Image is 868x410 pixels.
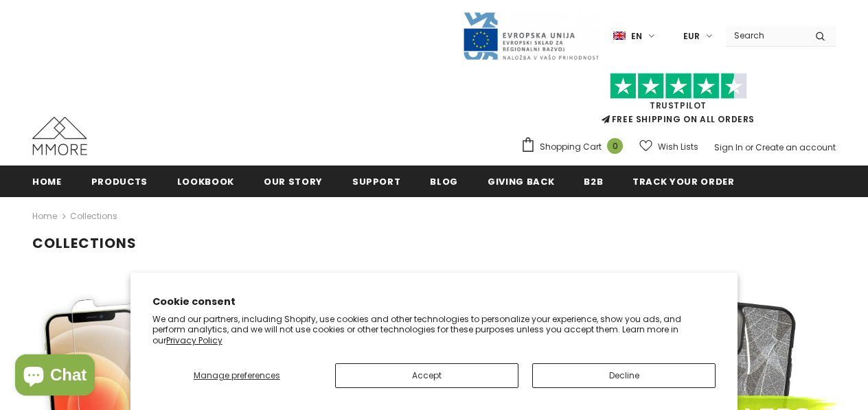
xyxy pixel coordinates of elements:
[632,166,734,196] a: Track your order
[194,369,280,381] span: Manage preferences
[631,30,642,43] span: en
[11,354,99,399] inbox-online-store-chat: Shopify online store chat
[177,166,234,196] a: Lookbook
[32,175,62,188] span: Home
[32,208,57,225] a: Home
[726,25,805,45] input: Search Site
[152,363,321,388] button: Manage preferences
[32,166,62,196] a: Home
[610,73,747,100] img: Trust Pilot Stars
[714,141,743,153] a: Sign In
[152,314,716,346] p: We and our partners, including Shopify, use cookies and other technologies to personalize your ex...
[745,141,753,153] span: or
[650,100,707,111] a: Trustpilot
[462,30,599,41] a: Javni Razpis
[632,175,734,188] span: Track your order
[613,30,626,42] img: i-lang-1.png
[488,166,554,196] a: Giving back
[521,79,836,125] span: FREE SHIPPING ON ALL ORDERS
[177,175,234,188] span: Lookbook
[540,140,602,154] span: Shopping Cart
[264,175,323,188] span: Our Story
[70,208,117,225] span: Collections
[32,117,87,155] img: MMORE Cases
[639,135,698,159] a: Wish Lists
[166,334,222,346] a: Privacy Policy
[607,138,623,154] span: 0
[430,166,458,196] a: Blog
[335,363,518,388] button: Accept
[462,11,599,61] img: Javni Razpis
[488,175,554,188] span: Giving back
[352,166,401,196] a: support
[152,295,716,309] h2: Cookie consent
[584,166,603,196] a: B2B
[521,137,630,157] a: Shopping Cart 0
[264,166,323,196] a: Our Story
[430,175,458,188] span: Blog
[683,30,700,43] span: EUR
[755,141,836,153] a: Create an account
[91,175,148,188] span: Products
[91,166,148,196] a: Products
[532,363,716,388] button: Decline
[352,175,401,188] span: support
[658,140,698,154] span: Wish Lists
[32,235,836,252] h1: Collections
[584,175,603,188] span: B2B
